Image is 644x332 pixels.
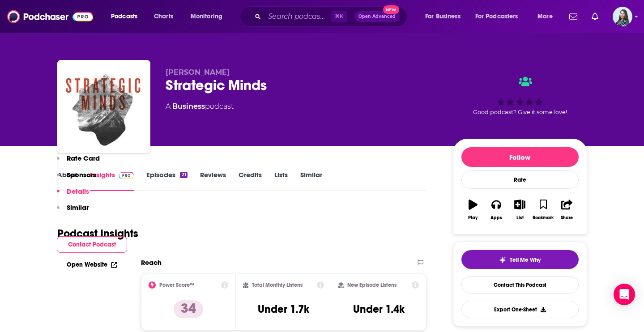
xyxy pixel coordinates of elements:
button: open menu [105,9,149,24]
button: Similar [57,203,89,220]
img: Podchaser - Follow, Share and Rate Podcasts [7,8,93,25]
p: Similar [67,203,89,212]
a: Episodes21 [146,170,187,191]
a: Charts [148,9,179,24]
h2: New Episode Listens [347,282,397,288]
button: Share [555,194,578,226]
div: Apps [490,215,502,221]
a: Business [172,102,205,111]
span: Tell Me Why [510,256,541,264]
span: Monitoring [191,10,222,23]
span: Good podcast? Give it some love! [473,109,567,115]
div: Open Intercom Messenger [614,284,635,305]
span: Podcasts [111,10,137,23]
div: A podcast [166,101,234,112]
button: Show profile menu [613,7,632,26]
span: Logged in as brookefortierpr [613,7,632,26]
img: Strategic Minds [59,62,149,151]
h3: Under 1.7k [258,302,309,316]
a: Contact This Podcast [461,276,579,294]
a: Reviews [200,170,226,191]
button: Contact Podcast [57,236,127,253]
button: List [508,194,531,226]
h2: Total Monthly Listens [252,282,303,288]
button: Export One-Sheet [461,301,579,318]
span: ⌘ K [331,11,347,22]
span: New [383,5,399,14]
span: For Business [425,10,461,23]
div: 21 [180,172,187,178]
button: Follow [461,147,579,167]
button: tell me why sparkleTell Me Why [461,250,579,269]
button: open menu [184,9,234,24]
h3: Under 1.4k [353,302,405,316]
a: Lists [274,170,288,191]
img: User Profile [613,7,632,26]
input: Search podcasts, credits, & more... [264,9,331,24]
span: For Podcasters [475,10,518,23]
span: More [537,10,553,23]
div: Bookmark [533,215,554,221]
p: 34 [174,300,203,318]
a: Show notifications dropdown [588,9,602,24]
p: Sponsors [67,170,96,179]
p: Details [67,187,89,196]
div: Good podcast? Give it some love! [453,68,587,123]
a: Open Website [67,261,117,268]
h2: Reach [141,258,162,267]
button: Sponsors [57,170,96,187]
div: Play [468,215,478,221]
a: Show notifications dropdown [566,9,581,24]
div: Share [561,215,573,221]
button: Open AdvancedNew [354,11,400,22]
div: Rate [461,170,579,189]
div: List [516,215,524,221]
button: open menu [531,9,564,24]
a: Credits [239,170,262,191]
button: Apps [485,194,508,226]
span: Open Advanced [358,14,396,19]
div: Search podcasts, credits, & more... [248,6,416,27]
img: tell me why sparkle [499,256,506,264]
span: Charts [154,10,173,23]
button: Play [461,194,485,226]
h2: Power Score™ [159,282,194,288]
button: Details [57,187,89,204]
button: open menu [419,9,472,24]
button: open menu [469,9,531,24]
button: Bookmark [532,194,555,226]
a: Similar [300,170,322,191]
span: [PERSON_NAME] [166,68,230,77]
